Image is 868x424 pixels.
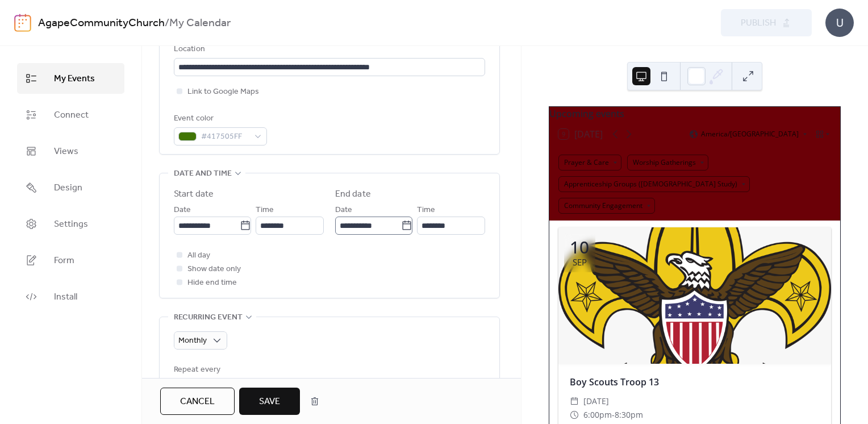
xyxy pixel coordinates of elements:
[54,109,89,122] span: Connect
[612,408,615,422] span: -
[570,394,579,408] div: ​
[54,254,74,268] span: Form
[187,263,241,276] span: Show date only
[187,85,259,99] span: Link to Google Maps
[417,203,435,217] span: Time
[180,395,215,409] span: Cancel
[54,72,95,86] span: My Events
[174,311,243,325] span: Recurring event
[17,172,124,203] a: Design
[558,375,831,389] div: Boy Scouts Troop 13
[169,13,231,34] b: My Calendar
[54,218,88,231] span: Settings
[570,239,589,256] div: 10
[259,395,280,409] span: Save
[17,136,124,167] a: Views
[178,333,207,348] span: Monthly
[17,209,124,239] a: Settings
[583,408,612,422] span: 6:00pm
[174,363,260,377] div: Repeat every
[17,99,124,130] a: Connect
[201,130,249,144] span: #417505FF
[701,131,799,138] span: America/[GEOGRAPHIC_DATA]
[174,112,265,126] div: Event color
[160,388,235,415] button: Cancel
[573,258,587,267] div: Sep
[187,249,210,263] span: All day
[174,188,214,201] div: Start date
[583,394,609,408] span: [DATE]
[335,188,371,201] div: End date
[825,9,854,37] div: U
[335,203,352,217] span: Date
[17,245,124,276] a: Form
[14,14,31,32] img: logo
[570,408,579,422] div: ​
[54,145,78,159] span: Views
[615,408,643,422] span: 8:30pm
[17,281,124,312] a: Install
[239,388,300,415] button: Save
[174,167,232,181] span: Date and time
[54,290,77,304] span: Install
[174,43,483,56] div: Location
[174,203,191,217] span: Date
[256,203,274,217] span: Time
[54,181,82,195] span: Design
[165,13,169,34] b: /
[38,13,165,34] a: AgapeCommunityChurch
[187,276,237,290] span: Hide end time
[549,107,840,120] div: Upcoming events
[17,63,124,94] a: My Events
